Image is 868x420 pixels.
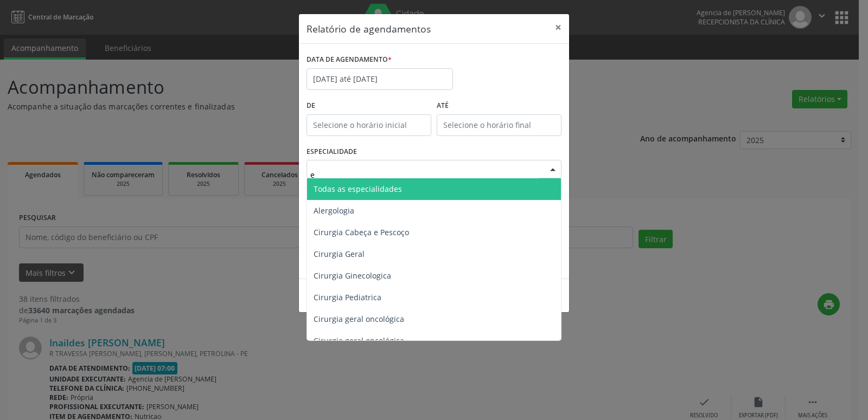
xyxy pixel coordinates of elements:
label: DATA DE AGENDAMENTO [307,51,392,68]
input: Seleciona uma especialidade [310,164,539,185]
span: Cirurgia Ginecologica [314,270,391,281]
h5: Relatório de agendamentos [307,22,431,36]
span: Cirurgia Cabeça e Pescoço [314,227,409,237]
input: Selecione uma data ou intervalo [307,68,453,90]
button: Close [547,14,569,41]
input: Selecione o horário inicial [307,114,431,136]
span: Cirurgia Geral [314,249,365,259]
label: De [307,98,431,114]
span: Cirurgia geral oncológica [314,335,404,346]
input: Selecione o horário final [437,114,561,136]
span: Alergologia [314,205,354,216]
span: Cirurgia Pediatrica [314,292,381,302]
label: ESPECIALIDADE [307,144,357,160]
span: Todas as especialidades [314,184,402,194]
span: Cirurgia geral oncológica [314,314,404,324]
label: ATÉ [437,98,561,114]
